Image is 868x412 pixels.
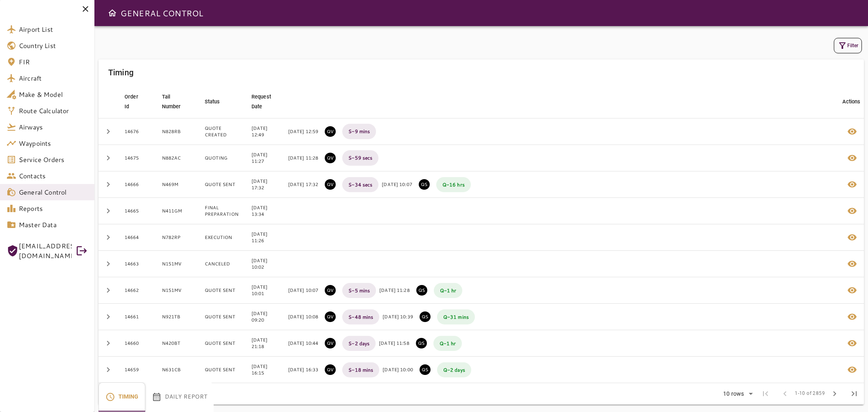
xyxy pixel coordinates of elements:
p: [DATE] 10:00 [383,366,413,373]
td: QUOTING [198,145,245,171]
span: [EMAIL_ADDRESS][DOMAIN_NAME] [19,241,72,261]
td: EXECUTION [198,224,245,251]
td: N631CB [155,357,198,383]
p: QUOTE VALIDATED [325,311,336,322]
span: chevron_right [103,232,113,242]
td: 14660 [118,330,155,357]
td: N151MV [155,277,198,304]
span: Make & Model [19,90,88,99]
span: Request Date [251,92,282,112]
span: chevron_right [103,338,113,348]
p: [DATE] 11:28 [288,155,318,161]
p: QUOTE SENT [419,179,430,190]
div: 10 rows [718,388,756,400]
td: [DATE] 21:18 [245,330,288,357]
td: QUOTE CREATED [198,118,245,145]
p: S - 48 mins [342,309,379,324]
p: QUOTE SENT [416,338,427,348]
td: 14661 [118,304,155,330]
p: [DATE] 12:59 [288,128,318,135]
p: S - 9 mins [342,124,376,139]
td: 14659 [118,357,155,383]
span: Airport List [19,24,88,34]
span: chevron_right [103,206,113,216]
span: Tail Number [162,92,192,112]
td: N420BT [155,330,198,357]
p: QUOTE SENT [420,364,431,375]
td: 14665 [118,198,155,224]
span: Order Id [125,92,149,112]
p: Q - 1 hr [434,283,463,298]
p: Q - 31 mins [437,309,475,324]
td: N828RB [155,118,198,145]
p: QUOTE VALIDATED [325,126,336,137]
td: [DATE] 17:32 [245,171,288,198]
span: chevron_right [103,285,113,295]
h6: Timing [108,66,133,79]
td: N882AC [155,145,198,171]
button: Details [842,228,862,247]
span: Reports [19,204,88,213]
p: [DATE] 10:39 [383,313,413,320]
td: [DATE] 13:34 [245,198,288,224]
td: 14662 [118,277,155,304]
p: QUOTE VALIDATED [325,338,336,348]
span: chevron_right [103,180,113,189]
td: CANCELED [198,251,245,277]
span: Route Calculator [19,106,88,116]
p: S - 34 secs [342,177,378,192]
button: Details [842,201,862,221]
td: N411GM [155,198,198,224]
button: Timing [98,382,145,412]
p: [DATE] 17:32 [288,181,318,188]
td: QUOTE SENT [198,171,245,198]
button: Details [842,333,862,353]
td: N782RP [155,224,198,251]
span: chevron_right [103,259,113,269]
button: Details [842,307,862,327]
p: Q - 2 days [437,362,471,377]
span: chevron_right [830,389,840,399]
p: S - 59 secs [342,150,378,165]
p: S - 5 mins [342,283,376,298]
p: QUOTE VALIDATED [325,179,336,190]
span: Contacts [19,171,88,181]
p: [DATE] 11:58 [379,340,409,346]
td: [DATE] 10:01 [245,277,288,304]
td: N469M [155,171,198,198]
td: N151MV [155,251,198,277]
td: [DATE] 12:49 [245,118,288,145]
td: [DATE] 10:02 [245,251,288,277]
p: QUOTE VALIDATED [325,153,336,163]
span: chevron_right [103,127,113,136]
p: [DATE] 16:33 [288,366,318,373]
p: QUOTE VALIDATED [325,285,336,296]
button: Details [842,360,862,379]
div: 10 rows [721,390,746,397]
span: Country List [19,41,88,50]
span: FIR [19,57,88,67]
span: Waypoints [19,138,88,148]
span: 1-10 of 2859 [795,390,825,398]
span: chevron_right [103,365,113,375]
td: [DATE] 11:27 [245,145,288,171]
span: Service Orders [19,155,88,164]
td: 14664 [118,224,155,251]
p: S - 2 days [342,336,376,351]
span: Status [205,97,231,107]
span: General Control [19,187,88,197]
td: [DATE] 11:26 [245,224,288,251]
span: chevron_right [103,153,113,163]
p: S - 18 mins [342,362,379,377]
span: First Page [756,384,775,403]
span: Master Data [19,220,88,230]
span: chevron_right [103,312,113,322]
div: basic tabs example [98,382,214,412]
td: QUOTE SENT [198,357,245,383]
td: QUOTE SENT [198,330,245,357]
p: [DATE] 10:08 [288,313,318,320]
span: Last Page [844,384,864,403]
p: [DATE] 10:44 [288,340,318,346]
button: Details [842,254,862,274]
td: 14676 [118,118,155,145]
